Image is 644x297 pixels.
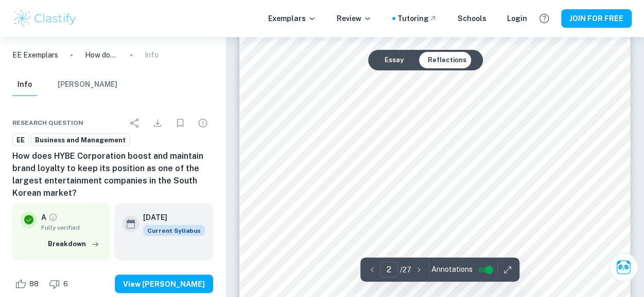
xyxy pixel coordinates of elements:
span: Fully verified [41,222,102,232]
button: Reflections [420,52,475,68]
span: Annotations [431,264,473,275]
p: How does HYBE Corporation boost and maintain brand loyalty to keep its position as one of the lar... [85,49,118,61]
p: A [41,211,46,222]
button: Help and Feedback [535,10,553,27]
span: EE [13,135,28,145]
a: Grade fully verified [48,212,58,221]
div: Like [12,275,44,292]
div: Bookmark [170,113,190,133]
p: / 27 [400,264,411,275]
button: Essay [376,52,412,68]
a: Schools [458,13,486,24]
p: Exemplars [268,13,316,24]
span: 6 [58,279,74,289]
button: JOIN FOR FREE [561,9,632,28]
a: Business and Management [31,133,130,146]
button: Info [12,73,37,96]
div: Share [125,113,145,133]
span: Business and Management [31,135,129,145]
p: Review [337,13,372,24]
a: EE Exemplars [12,49,58,61]
button: Ask Clai [609,253,638,282]
button: [PERSON_NAME] [58,73,117,96]
button: View [PERSON_NAME] [115,274,213,293]
span: Current Syllabus [143,225,205,236]
a: Login [507,13,527,24]
p: Info [145,49,159,61]
h6: How does HYBE Corporation boost and maintain brand loyalty to keep its position as one of the lar... [12,150,213,199]
a: Tutoring [397,13,437,24]
div: This exemplar is based on the current syllabus. Feel free to refer to it for inspiration/ideas wh... [143,225,205,236]
a: EE [12,133,29,146]
span: Research question [12,118,83,127]
img: Clastify logo [12,8,78,29]
div: Download [147,113,168,133]
span: 88 [24,279,44,289]
div: Report issue [193,113,213,133]
div: Dislike [46,275,74,292]
button: Breakdown [45,236,102,251]
h6: [DATE] [143,211,197,222]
